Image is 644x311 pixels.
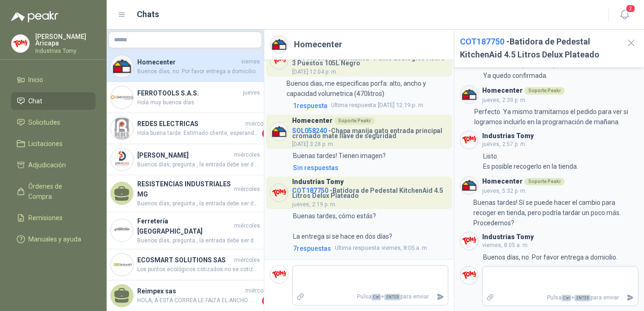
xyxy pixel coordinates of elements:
img: Company Logo [270,36,288,53]
a: Company LogoREDES ELECTRICASmiércolesHola buena tarde. Estimado cliente, esperando que se encuent... [107,113,264,144]
span: jueves, 2:57 p. m. [482,141,527,147]
a: Adjudicación [11,156,96,174]
a: Chat [11,92,96,110]
span: Órdenes de Compra [29,181,87,202]
label: Adjuntar archivos [483,290,498,306]
h4: - Batidora de Pedestal KitchenAid 4.5 Litros Delux Plateado [292,184,448,198]
h4: [PERSON_NAME] [137,150,232,160]
p: Pulsa + para enviar [498,290,623,306]
span: COT187750 [292,187,328,194]
span: 2 [625,4,636,13]
h4: ECOSMART SOLUTIONS SAS [137,255,232,265]
h4: RESISTENCIAS INDUSTRIALES MG [137,179,232,199]
span: 1 [262,296,271,305]
span: miércoles [234,222,260,230]
span: Manuales y ayuda [29,234,82,244]
span: jueves [243,89,260,97]
button: Enviar [433,289,448,305]
div: Soporte Peakr [524,87,565,95]
h3: Homecenter [292,118,332,123]
a: Sin respuestas [291,163,448,173]
p: Buenas tardes! Tienen imagen? [293,151,386,161]
button: Enviar [623,290,638,306]
h3: Industrias Tomy [292,179,344,184]
a: Órdenes de Compra [11,178,96,205]
span: jueves, 5:32 p. m. [482,188,527,194]
img: Company Logo [111,254,133,276]
p: Industrias Tomy [35,48,96,54]
span: miércoles [245,286,271,295]
div: Soporte Peakr [334,117,375,125]
img: Company Logo [270,266,288,283]
span: Buenos días, pregunta , la entrada debe ser de 3mm, el cotizado es así? Referencia 22-18 110 [137,160,260,169]
span: viernes, 8:05 a. m. [482,242,529,248]
a: Company LogoECOSMART SOLUTIONS SASmiércolesLos puntos ecológicos cotizados no se cotizaron con ta... [107,249,264,280]
span: Buenos días, pregunta , la entrada debe ser de 3mm, el cotizado es así? Referencia 22-18 110 [137,199,260,208]
span: [DATE] 3:28 p. m. [292,141,334,147]
a: 7respuestasUltima respuestaviernes, 8:05 a. m. [291,243,448,254]
span: miércoles [234,185,260,194]
img: Company Logo [460,232,478,250]
span: Solicitudes [29,117,61,127]
a: Inicio [11,71,96,89]
p: Ya quedo confirmada. [483,70,548,81]
a: Company LogoFERROTOOLS S.A.S.juevesHola muy buenos días [107,82,264,113]
img: Company Logo [460,86,478,103]
span: ENTER [574,295,591,301]
span: jueves, 2:39 p. m. [482,97,527,103]
img: Company Logo [111,148,133,171]
img: Company Logo [111,55,133,77]
span: miércoles [234,256,260,265]
h3: Homecenter [482,179,523,184]
span: Ctrl [371,294,381,300]
p: Perfecto. Ya mismo tramitamos el pedido para ver si logramos incluirlo en la programación de mañana. [474,107,638,127]
h4: - Chapa manija gato entrada principal cromado mate llave de seguridad [292,125,448,139]
a: Licitaciones [11,135,96,152]
p: Buenos días, no. Por favor entrega a domicilio. [483,252,618,262]
p: Listo. Es posible recogerlo en la tienda. [483,151,578,171]
a: Company LogoHomecenterviernesBuenos días, no. Por favor entrega a domicilio. [107,51,264,82]
img: Company Logo [270,123,288,140]
p: Buenas tardes, cómo estás? La entrega si se hace en dos días? [293,211,392,241]
label: Adjuntar archivos [293,289,308,305]
span: Los puntos ecológicos cotizados no se cotizaron con tapa, sin embargo podemos hacer las tapas con... [137,265,260,274]
span: miércoles [234,151,260,159]
p: Buenos dias, me especificas porfa: alto, ancho y capacidad volumetrica (470litros) [287,78,448,99]
img: Company Logo [12,35,29,52]
img: Company Logo [270,51,288,69]
span: 1 respuesta [293,101,327,111]
span: Hola muy buenos días [137,98,260,107]
a: Manuales y ayuda [11,230,96,248]
span: jueves, 2:19 p. m. [292,201,337,208]
div: Soporte Peakr [524,178,565,185]
p: Buenas tardes! Sí se puede hacer el cambio para recoger en tienda, pero podría tardar un poco más... [473,197,638,228]
span: miércoles [245,120,271,128]
img: Company Logo [460,177,478,194]
div: Sin respuestas [293,163,338,173]
span: 7 respuesta s [293,243,331,254]
span: Chat [29,96,43,106]
span: SOL058240 [292,127,327,134]
a: Solicitudes [11,114,96,131]
h3: Homecenter [482,88,523,93]
h4: FERROTOOLS S.A.S. [137,88,241,98]
span: HOLA, A ESTA CORREA LE FALTA EL ANCHO ... 3M ES EL PASO/ 426 EL DESARROLLO [137,296,260,305]
h3: Industrias Tomy [482,235,534,240]
span: Ctrl [561,295,571,301]
span: Inicio [29,75,44,85]
h3: Industrias Tomy [482,133,534,139]
span: viernes, 8:05 a. m. [335,243,428,253]
span: Buenos días, no. Por favor entrega a domicilio. [137,67,260,76]
span: Buenos días, pregunta , la entrada debe ser de 3mm, el cotizado es así? Referencia 22-18 110 [137,236,260,245]
span: Adjudicación [29,160,66,170]
img: Company Logo [460,267,478,284]
a: Company Logo[PERSON_NAME]miércolesBuenos días, pregunta , la entrada debe ser de 3mm, el cotizado... [107,144,264,175]
span: [DATE] 12:04 p. m. [292,69,338,75]
img: Company Logo [270,184,288,202]
span: [DATE] 12:19 p. m. [331,101,425,110]
img: Logo peakr [11,11,58,22]
h4: REDES ELECTRICAS [137,119,243,129]
img: Company Logo [460,131,478,149]
img: Company Logo [111,86,133,108]
h2: Homecenter [294,38,342,51]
